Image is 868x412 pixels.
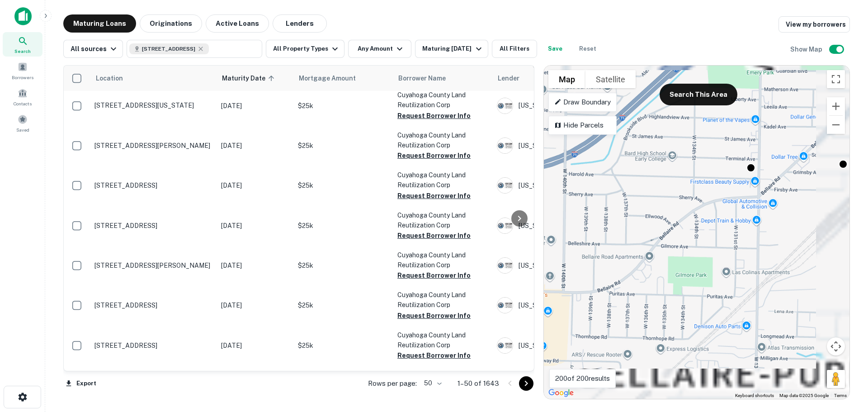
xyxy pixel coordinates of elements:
th: Lender [492,66,637,91]
a: Saved [3,111,42,135]
p: Cuyahoga County Land Reutilization Corp [397,250,488,270]
img: picture [497,298,513,313]
p: [STREET_ADDRESS][PERSON_NAME] [94,261,212,270]
button: Originations [140,14,202,33]
p: $25k [298,101,388,111]
button: Maturing Loans [63,14,136,33]
span: Borrowers [12,74,33,81]
a: Search [3,32,42,57]
span: Borrower Name [398,73,446,84]
button: Active Loans [206,14,269,33]
span: Mortgage Amount [299,73,368,84]
div: [US_STATE] Capital Finance Corp [497,297,632,313]
button: Map camera controls [827,337,845,355]
div: [US_STATE] Capital Finance Corp [497,337,632,354]
iframe: Chat Widget [823,340,868,383]
img: picture [497,338,513,353]
p: $25k [298,260,388,270]
button: Request Borrower Info [397,110,471,121]
span: [STREET_ADDRESS] [142,45,195,53]
button: Request Borrower Info [397,190,471,201]
span: Contacts [14,100,32,107]
a: Terms (opens in new tab) [834,393,847,398]
p: [DATE] [221,300,289,310]
button: Export [63,377,99,390]
div: [US_STATE] Capital Finance Corp [497,218,632,234]
span: Saved [16,126,29,133]
a: View my borrowers [778,16,850,33]
div: Maturing [DATE] [422,43,484,54]
p: Cuyahoga County Land Reutilization Corp [397,290,488,310]
img: picture [497,258,513,273]
p: Draw Boundary [554,97,611,108]
button: Maturing [DATE] [415,40,488,58]
span: Lender [498,73,519,84]
button: Request Borrower Info [397,230,471,241]
button: Save your search to get updates of matches that match your search criteria. [541,40,570,58]
img: capitalize-icon.png [14,7,32,25]
button: All sources [63,40,123,58]
div: [US_STATE] Capital Finance Corp [497,98,632,114]
p: $25k [298,300,388,310]
div: [US_STATE] Capital Finance Corp [497,137,632,154]
button: Show street map [548,70,585,88]
p: $25k [298,141,388,151]
p: [STREET_ADDRESS] [94,181,212,189]
p: Cuyahoga County Land Reutilization Corp [397,330,488,350]
div: 0 0 [544,66,849,399]
th: Borrower Name [393,66,492,91]
a: Borrowers [3,58,42,83]
p: Cuyahoga County Land Reutilization Corp [397,130,488,150]
th: Maturity Date [217,66,293,91]
button: Zoom out [827,116,845,134]
div: All sources [71,43,119,54]
img: picture [497,218,513,233]
p: [DATE] [221,260,289,270]
p: Hide Parcels [554,120,611,131]
img: Google [546,387,576,399]
button: Lenders [273,14,327,33]
div: 50 [420,377,443,390]
button: Search This Area [660,84,737,105]
h6: Show Map [790,44,824,54]
button: Go to next page [519,376,533,391]
p: [STREET_ADDRESS][PERSON_NAME] [94,142,212,150]
p: Cuyahoga County Land Reutilization Corp [397,170,488,190]
button: Request Borrower Info [397,150,471,161]
p: [STREET_ADDRESS] [94,341,212,350]
p: $25k [298,221,388,231]
th: Location [90,66,217,91]
p: Cuyahoga County Land Reutilization Corp [397,210,488,230]
img: picture [497,98,513,114]
button: All Property Types [266,40,344,58]
a: Contacts [3,85,42,109]
p: $25k [298,341,388,350]
p: Rows per page: [368,378,417,389]
a: Open this area in Google Maps (opens a new window) [546,387,576,399]
p: [STREET_ADDRESS][US_STATE] [94,101,212,109]
p: Cuyahoga County Land Reutilization Corp [397,90,488,110]
p: [STREET_ADDRESS] [94,301,212,309]
button: Zoom in [827,97,845,115]
img: picture [497,178,513,193]
p: [DATE] [221,221,289,231]
p: [DATE] [221,101,289,111]
button: Request Borrower Info [397,270,471,281]
p: 200 of 200 results [555,373,610,384]
button: Request Borrower Info [397,350,471,361]
p: $25k [298,180,388,190]
span: Search [14,47,31,55]
button: All Filters [492,40,537,58]
span: Map data ©2025 Google [779,393,829,398]
button: Show satellite imagery [585,70,636,88]
p: [DATE] [221,141,289,151]
button: Toggle fullscreen view [827,70,845,88]
th: Mortgage Amount [293,66,393,91]
span: Maturity Date [222,73,277,84]
div: [US_STATE] Capital Finance Corp [497,177,632,194]
p: [STREET_ADDRESS] [94,222,212,230]
button: Keyboard shortcuts [735,393,774,399]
